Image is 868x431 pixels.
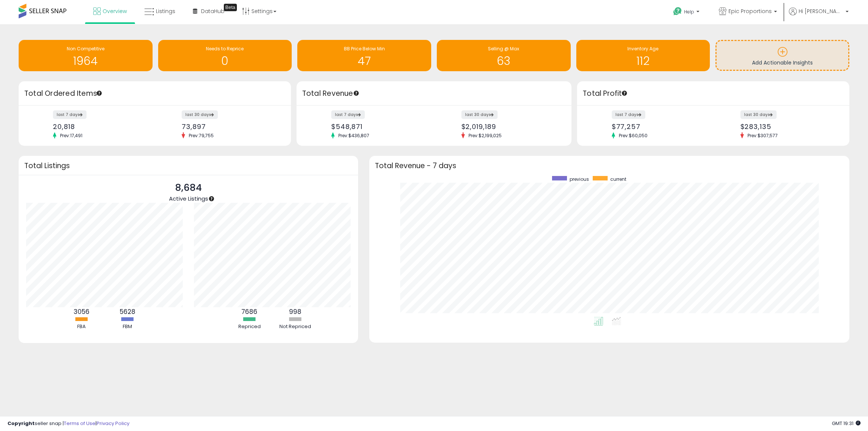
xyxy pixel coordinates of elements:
div: FBM [105,323,150,330]
span: Prev: 17,491 [56,132,86,139]
div: 20,818 [53,123,149,130]
div: $77,257 [612,123,708,130]
a: Selling @ Max 63 [437,40,571,71]
p: 8,684 [169,181,208,195]
span: Active Listings [169,195,208,202]
h3: Total Revenue [302,88,566,99]
span: Overview [103,7,127,15]
div: Tooltip anchor [353,90,360,97]
a: Help [667,1,707,24]
b: 998 [289,307,301,316]
div: Not Repriced [273,323,318,330]
h1: 112 [580,55,706,67]
a: Needs to Reprice 0 [158,40,292,71]
div: $283,135 [740,123,836,130]
span: Epic Proportions [728,7,772,15]
span: previous [570,176,589,182]
a: Add Actionable Insights [717,41,848,70]
span: Prev: $307,577 [744,132,781,139]
a: BB Price Below Min 47 [297,40,431,71]
div: FBA [59,323,104,330]
div: $2,019,189 [461,123,559,130]
span: DataHub [201,7,225,15]
div: Repriced [227,323,272,330]
label: last 7 days [53,110,87,119]
div: Tooltip anchor [621,90,628,97]
h3: Total Revenue - 7 days [375,163,844,169]
b: 3056 [73,307,90,316]
span: Prev: $436,807 [335,132,373,139]
a: Hi [PERSON_NAME] [789,7,849,24]
h1: 0 [162,55,288,67]
div: Tooltip anchor [224,4,237,11]
h1: 63 [441,55,567,67]
span: Selling @ Max [488,45,519,52]
label: last 7 days [331,110,365,119]
label: last 30 days [182,110,218,119]
span: BB Price Below Min [344,45,385,52]
div: Tooltip anchor [96,90,103,97]
a: Inventory Age 112 [576,40,710,71]
span: Prev: $2,199,025 [465,132,505,139]
span: Non Competitive [67,45,104,52]
h1: 47 [301,55,427,67]
label: last 30 days [740,110,777,119]
span: Hi [PERSON_NAME] [799,7,843,15]
a: Non Competitive 1964 [19,40,153,71]
b: 7686 [241,307,257,316]
span: Add Actionable Insights [752,59,813,66]
div: 73,897 [182,123,278,130]
h3: Total Profit [583,88,844,99]
span: Prev: 79,755 [185,132,217,139]
b: 5628 [120,307,135,316]
span: Help [684,9,694,15]
label: last 30 days [461,110,498,119]
h3: Total Listings [24,163,352,169]
h3: Total Ordered Items [24,88,285,99]
h1: 1964 [22,55,149,67]
span: Prev: $60,050 [615,132,651,139]
div: $548,871 [331,123,429,130]
label: last 7 days [612,110,645,119]
span: Listings [156,7,175,15]
i: Get Help [673,7,682,16]
div: Tooltip anchor [208,195,215,202]
span: Needs to Reprice [206,45,244,52]
span: Inventory Age [627,45,658,52]
span: current [610,176,626,182]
